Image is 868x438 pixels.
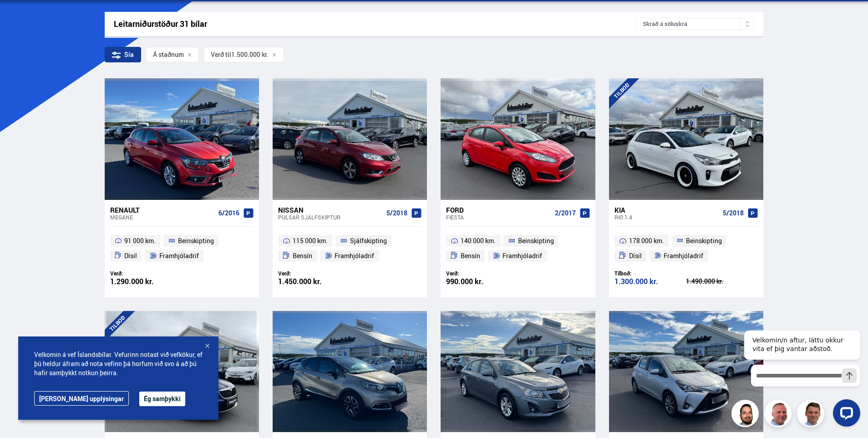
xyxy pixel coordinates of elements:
[441,200,595,297] a: Ford Fiesta 2/2017 140 000 km. Beinskipting Bensín Framhjóladrif Verð: 990.000 kr.
[555,209,576,217] span: 2/2017
[110,206,215,214] div: Renault
[34,350,203,377] span: Velkomin á vef Íslandsbílar. Vefurinn notast við vefkökur, ef þú heldur áfram að nota vefinn þá h...
[446,278,518,285] div: 990.000 kr.
[386,209,407,217] span: 5/2018
[278,206,383,214] div: Nissan
[461,235,496,246] span: 140 000 km.
[335,250,374,261] span: Framhjóladrif
[105,200,259,297] a: Renault Megane 6/2016 91 000 km. Beinskipting Dísil Framhjóladrif Verð: 1.290.000 kr.
[293,250,312,261] span: Bensín
[609,200,763,297] a: Kia Rio 1.4 5/2018 178 000 km. Beinskipting Dísil Framhjóladrif Tilboð: 1.300.000 kr. 1.490.000 kr.
[635,18,754,30] div: Skráð á söluskrá
[159,250,199,261] span: Framhjóladrif
[614,214,719,220] div: Rio 1.4
[139,392,185,406] button: Ég samþykki
[114,19,636,29] div: Leitarniðurstöður 31 bílar
[278,270,350,277] div: Verð:
[629,250,642,261] span: Dísil
[293,235,328,246] span: 115 000 km.
[664,250,703,261] span: Framhjóladrif
[446,206,551,214] div: Ford
[461,250,480,261] span: Bensín
[218,209,239,217] span: 6/2016
[518,235,554,246] span: Beinskipting
[110,214,215,220] div: Megane
[503,250,542,261] span: Framhjóladrif
[686,278,758,285] div: 1.490.000 kr.
[278,278,350,285] div: 1.450.000 kr.
[723,209,744,217] span: 5/2018
[614,206,719,214] div: Kia
[110,270,182,277] div: Verð:
[733,401,760,428] img: nhp88E3Fdnt1Opn2.png
[124,235,156,246] span: 91 000 km.
[34,391,129,406] a: [PERSON_NAME] upplýsingar
[124,250,137,261] span: Dísil
[278,214,383,220] div: Pulsar SJÁLFSKIPTUR
[153,51,184,58] span: Á staðnum
[110,278,182,285] div: 1.290.000 kr.
[686,235,722,246] span: Beinskipting
[737,314,864,434] iframe: LiveChat chat widget
[178,235,214,246] span: Beinskipting
[614,278,686,285] div: 1.300.000 kr.
[350,235,387,246] span: Sjálfskipting
[273,200,427,297] a: Nissan Pulsar SJÁLFSKIPTUR 5/2018 115 000 km. Sjálfskipting Bensín Framhjóladrif Verð: 1.450.000 kr.
[211,51,231,58] span: Verð til
[629,235,664,246] span: 178 000 km.
[446,270,518,277] div: Verð:
[446,214,551,220] div: Fiesta
[105,47,141,62] div: Sía
[231,51,269,58] span: 1.500.000 kr.
[614,270,686,277] div: Tilboð:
